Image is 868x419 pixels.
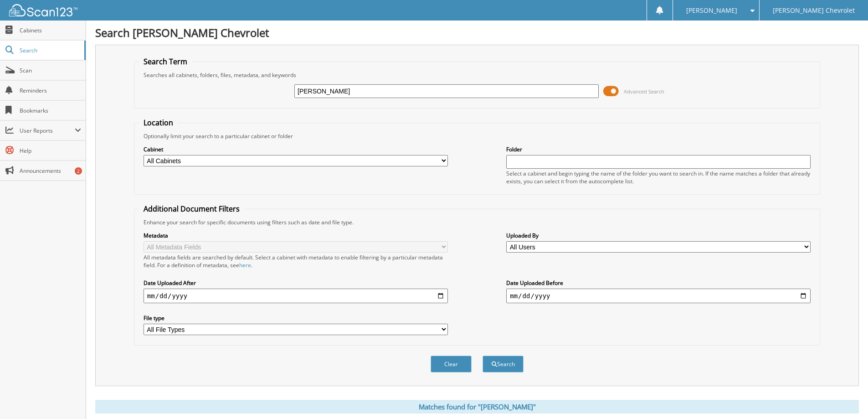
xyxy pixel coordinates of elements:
label: Date Uploaded Before [506,279,811,287]
span: Scan [20,67,81,74]
div: Searches all cabinets, folders, files, metadata, and keywords [139,71,815,79]
label: Uploaded By [506,232,811,239]
legend: Search Term [139,57,192,67]
img: scan123-logo-white.svg [9,4,77,16]
span: Reminders [20,87,81,94]
span: Help [20,147,81,155]
span: Bookmarks [20,107,81,114]
span: [PERSON_NAME] [686,8,737,13]
legend: Additional Document Filters [139,204,244,214]
span: Search [20,47,80,54]
a: here [239,261,251,269]
div: Enhance your search for specific documents using filters such as date and file type. [139,218,815,226]
input: end [506,289,811,303]
label: Folder [506,145,811,153]
span: [PERSON_NAME] Chevrolet [773,8,855,13]
span: Announcements [20,167,81,175]
label: Metadata [144,232,448,239]
span: Advanced Search [624,88,664,95]
h1: Search [PERSON_NAME] Chevrolet [95,25,859,40]
label: Date Uploaded After [144,279,448,287]
div: Optionally limit your search to a particular cabinet or folder [139,132,815,140]
input: start [144,289,448,303]
div: Select a cabinet and begin typing the name of the folder you want to search in. If the name match... [506,170,811,185]
button: Clear [431,356,472,372]
span: User Reports [20,127,75,134]
label: Cabinet [144,145,448,153]
div: 2 [75,167,82,175]
label: File type [144,314,448,322]
div: All metadata fields are searched by default. Select a cabinet with metadata to enable filtering b... [144,253,448,269]
legend: Location [139,118,178,128]
div: Matches found for "[PERSON_NAME]" [95,400,859,414]
span: Cabinets [20,26,81,34]
button: Search [483,356,524,372]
